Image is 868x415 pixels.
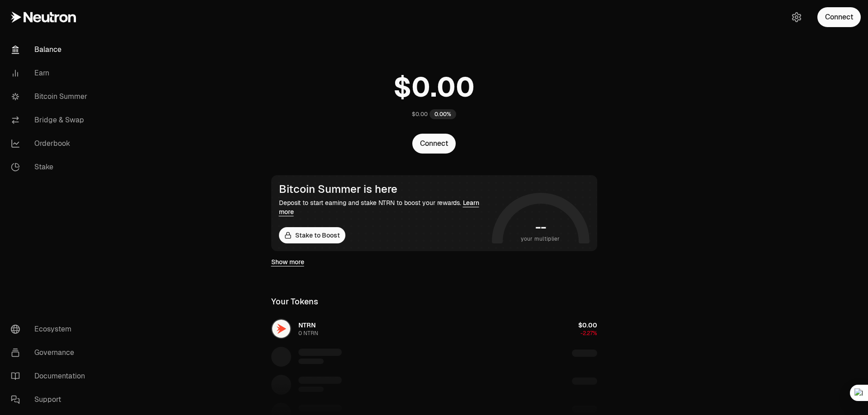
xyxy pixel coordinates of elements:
div: Deposit to start earning and stake NTRN to boost your rewards. [279,198,488,216]
a: Earn [4,61,98,85]
a: Bitcoin Summer [4,85,98,108]
h1: -- [535,220,546,234]
div: 0.00% [429,109,456,119]
a: Ecosystem [4,317,98,341]
span: your multiplier [521,234,560,243]
div: Your Tokens [271,295,318,308]
div: Bitcoin Summer is here [279,183,488,196]
a: Documentation [4,364,98,388]
a: Stake [4,155,98,179]
a: Balance [4,38,98,61]
a: Show more [271,257,304,266]
a: Bridge & Swap [4,108,98,132]
a: Governance [4,341,98,364]
div: $0.00 [412,111,428,118]
button: Connect [412,134,456,154]
a: Orderbook [4,132,98,155]
button: Connect [817,7,861,27]
a: Stake to Boost [279,227,345,243]
a: Support [4,388,98,411]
